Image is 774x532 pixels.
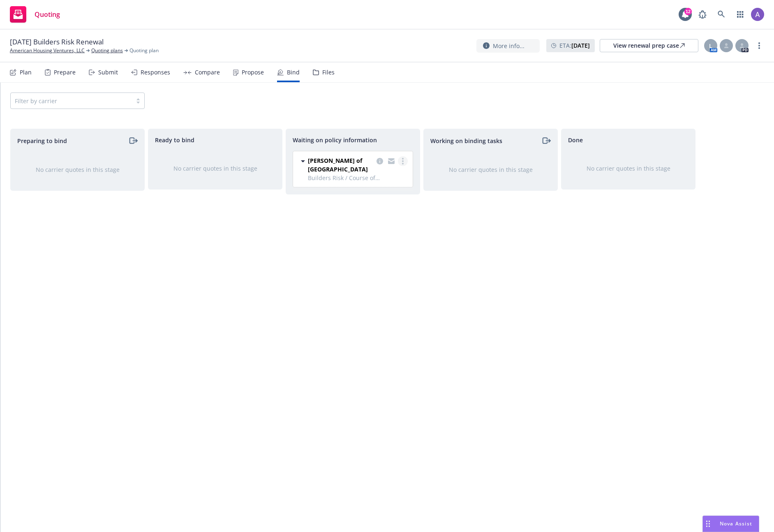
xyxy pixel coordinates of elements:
[20,69,32,76] div: Plan
[10,37,104,47] span: [DATE] Builders Risk Renewal
[386,156,396,166] a: copy logging email
[141,69,170,76] div: Responses
[155,136,194,144] span: Ready to bind
[684,8,692,15] div: 12
[732,6,749,23] a: Switch app
[600,39,698,52] a: View renewal prep case
[559,41,590,50] span: ETA :
[54,69,76,76] div: Prepare
[322,69,335,76] div: Files
[613,39,685,52] div: View renewal prep case
[7,3,63,26] a: Quoting
[308,156,373,173] span: [PERSON_NAME] of [GEOGRAPHIC_DATA]
[35,11,60,18] span: Quoting
[720,520,752,527] span: Nova Assist
[702,516,759,532] button: Nova Assist
[709,42,712,50] span: L
[493,42,524,50] span: More info...
[437,165,544,174] div: No carrier quotes in this stage
[430,136,502,145] span: Working on binding tasks
[476,39,540,53] button: More info...
[128,136,138,146] a: moveRight
[375,156,385,166] a: copy logging email
[195,69,220,76] div: Compare
[162,164,269,173] div: No carrier quotes in this stage
[754,41,764,51] a: more
[24,165,131,174] div: No carrier quotes in this stage
[293,136,377,144] span: Waiting on policy information
[541,136,551,146] a: moveRight
[10,47,85,54] a: American Housing Ventures, LLC
[98,69,118,76] div: Submit
[91,47,123,54] a: Quoting plans
[398,156,408,166] a: more
[713,6,730,23] a: Search
[568,136,583,144] span: Done
[751,8,764,21] img: photo
[694,6,711,23] a: Report a Bug
[287,69,300,76] div: Bind
[571,42,590,49] strong: [DATE]
[242,69,264,76] div: Propose
[575,164,682,173] div: No carrier quotes in this stage
[308,173,408,182] span: Builders Risk / Course of Construction
[17,136,67,145] span: Preparing to bind
[129,47,159,54] span: Quoting plan
[703,516,713,532] div: Drag to move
